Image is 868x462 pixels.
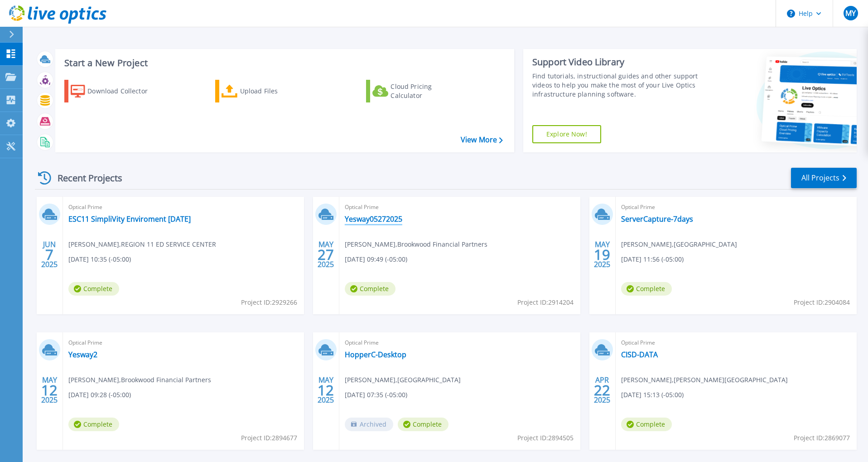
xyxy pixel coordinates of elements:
span: [PERSON_NAME] , [GEOGRAPHIC_DATA] [621,239,737,249]
div: Support Video Library [532,56,702,68]
div: JUN 2025 [41,238,58,271]
span: Complete [68,282,119,296]
span: 7 [45,251,53,258]
a: HopperC-Desktop [345,350,406,359]
span: Optical Prime [621,202,851,212]
div: Find tutorials, instructional guides and other support videos to help you make the most of your L... [532,72,702,99]
span: [DATE] 11:56 (-05:00) [621,254,684,264]
a: All Projects [791,168,857,188]
span: Optical Prime [68,338,299,348]
span: Complete [398,418,448,431]
div: MAY 2025 [317,374,334,407]
h3: Start a New Project [64,58,502,68]
span: [PERSON_NAME] , Brookwood Financial Partners [345,239,487,249]
span: [DATE] 10:35 (-05:00) [68,254,131,264]
span: Project ID: 2894677 [241,433,297,443]
span: Complete [621,282,672,296]
span: [PERSON_NAME] , [GEOGRAPHIC_DATA] [345,375,461,385]
span: 12 [41,386,58,394]
span: Complete [68,418,119,431]
span: [DATE] 09:49 (-05:00) [345,254,407,264]
div: APR 2025 [593,374,611,407]
span: [DATE] 09:28 (-05:00) [68,390,131,400]
a: ESC11 SimpliVity Enviroment [DATE] [68,214,191,224]
a: Explore Now! [532,125,601,143]
span: Optical Prime [621,338,851,348]
span: 27 [318,251,334,258]
span: 22 [594,386,610,394]
div: Upload Files [240,82,313,100]
a: Yesway05272025 [345,214,402,224]
div: MAY 2025 [41,374,58,407]
div: MAY 2025 [593,238,611,271]
span: Project ID: 2914204 [517,297,574,307]
span: Optical Prime [345,338,575,348]
a: Upload Files [215,80,316,102]
span: 19 [594,251,610,258]
span: 12 [318,386,334,394]
span: Optical Prime [68,202,299,212]
a: View More [461,136,503,144]
span: [PERSON_NAME] , REGION 11 ED SERVICE CENTER [68,239,216,249]
span: Project ID: 2904084 [794,297,850,307]
div: MAY 2025 [317,238,334,271]
span: [DATE] 15:13 (-05:00) [621,390,684,400]
a: Yesway2 [68,350,97,359]
div: Download Collector [87,82,160,100]
a: CISD-DATA [621,350,658,359]
span: Complete [621,418,672,431]
a: Cloud Pricing Calculator [366,80,467,102]
span: Archived [345,418,393,431]
span: [DATE] 07:35 (-05:00) [345,390,407,400]
a: ServerCapture-7days [621,214,693,224]
div: Cloud Pricing Calculator [391,82,463,100]
span: Project ID: 2869077 [794,433,850,443]
div: Recent Projects [35,167,135,189]
span: [PERSON_NAME] , Brookwood Financial Partners [68,375,211,385]
span: Optical Prime [345,202,575,212]
span: [PERSON_NAME] , [PERSON_NAME][GEOGRAPHIC_DATA] [621,375,788,385]
a: Download Collector [64,80,165,102]
span: MY [845,10,856,17]
span: Project ID: 2894505 [517,433,574,443]
span: Project ID: 2929266 [241,297,297,307]
span: Complete [345,282,395,296]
